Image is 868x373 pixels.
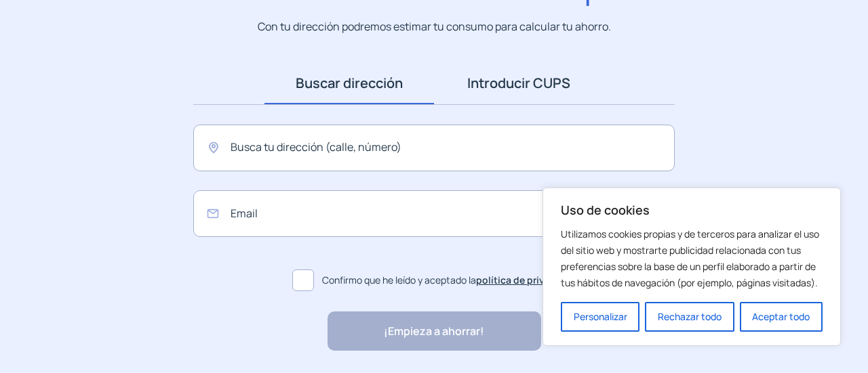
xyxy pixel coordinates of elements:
div: Uso de cookies [542,188,841,346]
a: Buscar dirección [264,62,434,104]
a: Introducir CUPS [434,62,604,104]
button: Aceptar todo [740,302,823,332]
p: Con tu dirección podremos estimar tu consumo para calcular tu ahorro. [258,18,611,35]
p: Uso de cookies [561,202,823,218]
span: Confirmo que he leído y aceptado la [322,273,576,288]
p: Utilizamos cookies propias y de terceros para analizar el uso del sitio web y mostrarte publicida... [561,226,823,291]
a: política de privacidad [476,273,576,286]
button: Personalizar [561,302,639,332]
button: Rechazar todo [645,302,734,332]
